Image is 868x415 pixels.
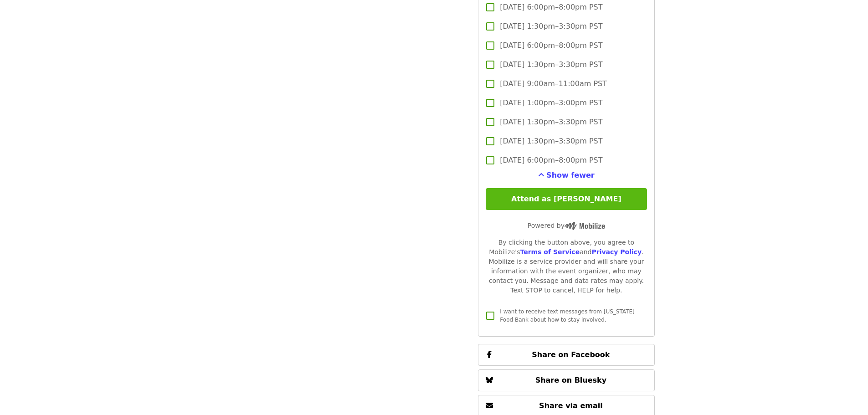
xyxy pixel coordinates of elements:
span: [DATE] 6:00pm–8:00pm PST [500,155,602,166]
div: By clicking the button above, you agree to Mobilize's and . Mobilize is a service provider and wi... [486,238,647,295]
span: [DATE] 6:00pm–8:00pm PST [500,2,602,13]
span: [DATE] 1:30pm–3:30pm PST [500,136,602,147]
span: Share on Bluesky [535,376,607,384]
span: [DATE] 1:30pm–3:30pm PST [500,59,602,70]
span: [DATE] 9:00am–11:00am PST [500,78,607,89]
span: Share on Facebook [532,350,610,359]
span: Show fewer [546,171,595,179]
span: [DATE] 1:30pm–3:30pm PST [500,117,602,128]
span: Powered by [528,222,605,229]
button: Share on Facebook [478,344,654,366]
span: I want to receive text messages from [US_STATE] Food Bank about how to stay involved. [500,308,634,323]
button: Share on Bluesky [478,369,654,391]
span: [DATE] 1:00pm–3:00pm PST [500,97,602,108]
button: See more timeslots [538,170,595,181]
a: Privacy Policy [591,248,642,256]
span: [DATE] 1:30pm–3:30pm PST [500,21,602,32]
span: [DATE] 6:00pm–8:00pm PST [500,40,602,51]
img: Powered by Mobilize [565,222,605,230]
span: Share via email [539,401,603,410]
a: Terms of Service [520,248,580,256]
button: Attend as [PERSON_NAME] [486,188,647,210]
